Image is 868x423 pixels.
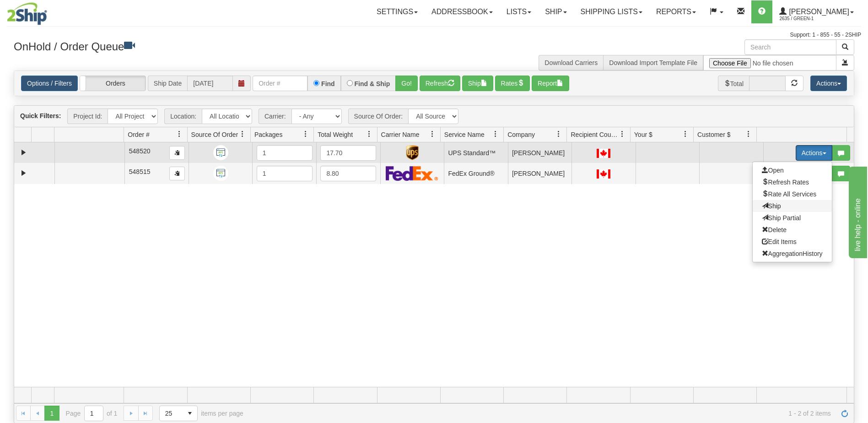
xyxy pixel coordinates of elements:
[551,126,566,142] a: Company filter column settings
[129,168,151,175] span: 548515
[129,147,151,155] span: 548520
[488,126,503,142] a: Service Name filter column settings
[796,145,832,161] button: Actions
[386,166,438,181] img: FedEx Express®
[165,409,177,418] span: 25
[462,76,493,91] button: Ship
[164,108,202,124] span: Location:
[571,130,619,139] span: Recipient Country
[318,130,353,139] span: Total Weight
[762,214,801,222] span: Ship Partial
[420,76,460,91] button: Refresh
[444,142,508,163] td: UPS Standard™
[836,39,854,55] button: Search
[762,226,787,233] span: Delete
[298,126,313,142] a: Packages filter column settings
[159,406,243,421] span: items per page
[753,164,832,176] a: Open
[425,0,500,23] a: Addressbook
[381,130,420,139] span: Carrier Name
[128,130,149,139] span: Order #
[744,39,836,55] input: Search
[634,130,652,139] span: Your $
[574,0,649,23] a: Shipping lists
[762,238,797,245] span: Edit Items
[697,130,730,139] span: Customer $
[80,76,146,91] label: Orders
[172,126,187,142] a: Order # filter column settings
[348,108,409,124] span: Source Of Order:
[597,149,610,158] img: CA
[14,39,427,53] h3: OnHold / Order Queue
[649,0,703,23] a: Reports
[508,163,572,184] td: [PERSON_NAME]
[169,167,185,180] button: Copy to clipboard
[597,169,610,179] img: CA
[532,76,569,91] button: Report
[191,130,238,139] span: Source Of Order
[85,406,103,421] input: Page 1
[7,2,47,25] img: logo2635.jpg
[395,76,418,91] button: Go!
[169,146,185,160] button: Copy to clipboard
[321,81,335,87] label: Find
[159,406,198,421] span: Page sizes drop down
[235,126,250,142] a: Source Of Order filter column settings
[762,167,784,174] span: Open
[213,145,228,160] img: API
[444,130,485,139] span: Service Name
[837,406,852,420] a: Refresh
[741,126,756,142] a: Customer $ filter column settings
[253,76,307,91] input: Order #
[7,5,85,16] div: live help - online
[355,81,390,87] label: Find & Ship
[772,0,861,23] a: [PERSON_NAME] 2635 / Green-1
[500,0,538,23] a: Lists
[425,126,440,142] a: Carrier Name filter column settings
[762,202,781,210] span: Ship
[67,108,108,124] span: Project Id:
[213,166,228,181] img: API
[7,31,861,39] div: Support: 1 - 855 - 55 - 2SHIP
[406,145,419,160] img: UPS
[183,406,197,421] span: select
[370,0,425,23] a: Settings
[14,106,854,127] div: grid toolbar
[678,126,693,142] a: Your $ filter column settings
[444,163,508,184] td: FedEx Ground®
[18,168,29,179] a: Expand
[21,76,78,91] a: Options / Filters
[18,147,29,158] a: Expand
[66,406,118,421] span: Page of 1
[762,250,823,257] span: AggregationHistory
[762,179,809,186] span: Refresh Rates
[609,59,697,66] a: Download Import Template File
[847,165,867,258] iframe: chat widget
[259,108,291,124] span: Carrier:
[762,190,817,198] span: Rate All Services
[508,142,572,163] td: [PERSON_NAME]
[545,59,598,66] a: Download Carriers
[538,0,573,23] a: Ship
[495,76,530,91] button: Rates
[507,130,535,139] span: Company
[44,406,59,420] span: Page 1
[254,130,282,139] span: Packages
[718,76,749,91] span: Total
[256,410,831,417] span: 1 - 2 of 2 items
[787,8,849,16] span: [PERSON_NAME]
[810,76,847,91] button: Actions
[361,126,377,142] a: Total Weight filter column settings
[779,14,848,23] span: 2635 / Green-1
[20,111,61,120] label: Quick Filters:
[703,55,836,70] input: Import
[615,126,630,142] a: Recipient Country filter column settings
[148,76,187,91] span: Ship Date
